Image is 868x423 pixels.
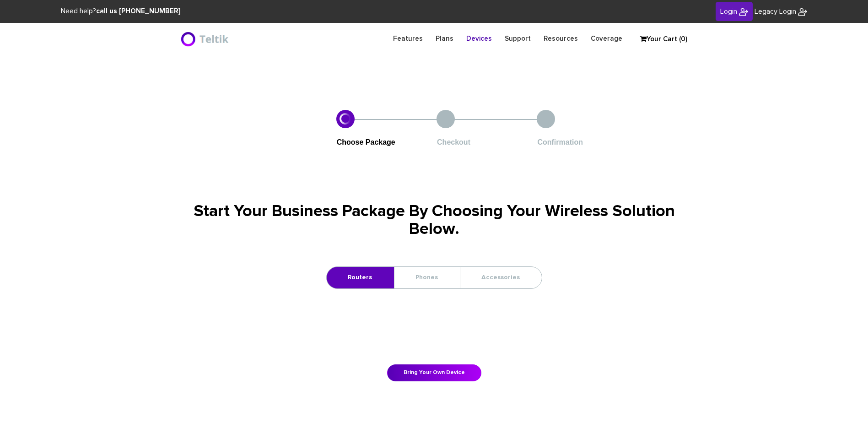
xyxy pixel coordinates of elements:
span: Legacy Login [755,8,796,15]
a: Routers [327,267,393,288]
a: Bring Your Own Device [387,364,481,381]
span: Confirmation [537,138,583,146]
a: Features [387,30,429,48]
a: Your Cart (0) [636,33,681,46]
a: Support [498,30,537,48]
h1: Start Your Business Package By Choosing Your Wireless Solution Below. [180,203,688,239]
span: Choose Package [337,138,395,146]
img: BriteX [180,30,231,48]
a: Phones [394,267,459,288]
a: Coverage [584,30,629,48]
span: Login [720,8,737,15]
span: Need help? [61,8,181,15]
img: BriteX [798,7,807,16]
span: Checkout [437,138,470,146]
img: BriteX [739,7,748,16]
a: Legacy Login [755,6,807,17]
a: Accessories [460,267,541,288]
a: Devices [460,30,498,48]
a: Plans [429,30,460,48]
strong: call us [PHONE_NUMBER] [96,8,181,15]
a: Resources [537,30,584,48]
